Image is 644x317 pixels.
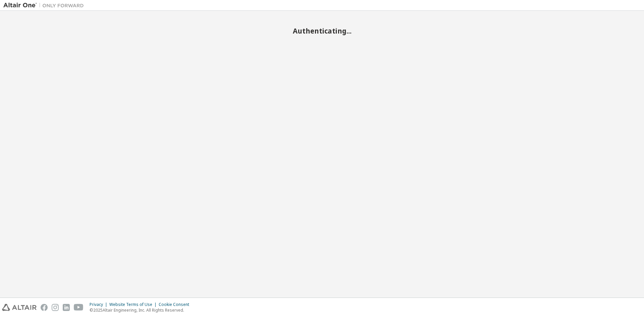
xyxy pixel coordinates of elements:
[63,304,70,311] img: linkedin.svg
[90,307,193,313] p: © 2025 Altair Engineering, Inc. All Rights Reserved.
[3,2,87,9] img: Altair One
[52,304,59,311] img: instagram.svg
[90,302,109,307] div: Privacy
[3,27,641,35] h2: Authenticating...
[2,304,37,311] img: altair_logo.svg
[159,302,193,307] div: Cookie Consent
[74,304,84,311] img: youtube.svg
[109,302,159,307] div: Website Terms of Use
[41,304,48,311] img: facebook.svg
